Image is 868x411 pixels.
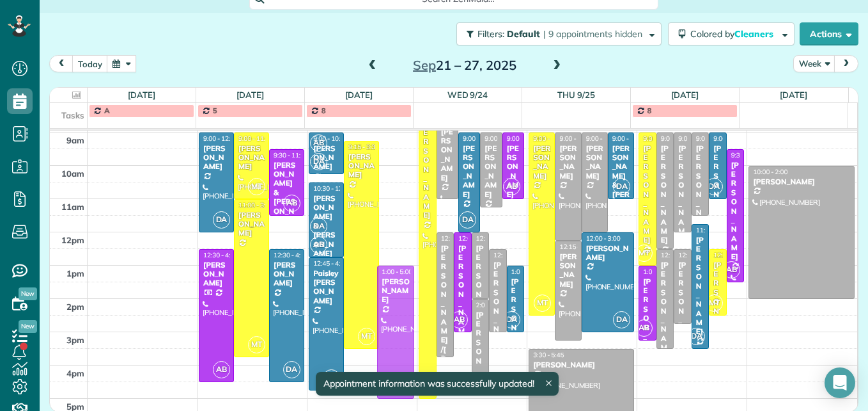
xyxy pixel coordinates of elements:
span: 9:30 - 11:30 [274,151,308,159]
span: DA [323,369,340,387]
div: [PERSON_NAME] [585,144,604,181]
button: today [72,55,108,72]
div: [PERSON_NAME] [559,252,577,289]
span: New [19,320,37,333]
span: MT [358,328,375,345]
button: next [834,55,858,72]
span: AB [310,134,327,152]
span: 8 [647,106,652,115]
span: 9:00 - 11:00 [238,134,273,143]
div: [PERSON_NAME] [660,261,670,362]
div: [PERSON_NAME] & [PERSON_NAME] [313,194,340,259]
span: MT [534,294,551,312]
span: 9:00 - 11:15 [484,134,519,143]
button: prev [49,55,74,72]
span: DA [706,178,723,195]
div: [PERSON_NAME] [203,144,230,172]
div: Appointment information was successfully updated! [315,372,558,396]
span: 5 [213,106,217,115]
a: [DATE] [345,90,373,100]
div: [PERSON_NAME] [273,261,300,288]
div: [PERSON_NAME] & [PERSON_NAME] [506,144,520,264]
span: Colored by [690,28,778,40]
span: 11:00 - 3:45 [238,201,273,209]
div: [PERSON_NAME] [678,261,687,362]
span: Default [507,28,541,40]
span: Filters: [477,28,504,40]
span: 9:00 - 11:00 [507,134,541,143]
div: [PERSON_NAME] [585,244,630,262]
span: 9am [66,135,84,145]
span: AB [451,311,468,328]
div: [PERSON_NAME] [493,261,502,362]
span: 9:00 - 1:00 [643,134,674,143]
span: AB [310,236,327,254]
span: 8 [322,106,326,115]
div: [PERSON_NAME] [559,144,577,181]
span: DA [283,361,300,378]
span: 12:15 - 3:15 [559,243,594,251]
span: 2pm [66,302,84,312]
div: [PERSON_NAME] & [PERSON_NAME] [612,144,630,227]
span: DA [310,218,327,235]
span: Cleaners [734,28,775,40]
span: 12:30 - 4:30 [274,251,308,259]
div: [PERSON_NAME] & [PERSON_NAME] [273,161,300,225]
span: 9:00 - 12:00 [463,134,497,143]
span: 9:00 - 11:30 [696,134,731,143]
span: 11am [61,202,84,212]
span: DA [688,328,705,345]
div: [PERSON_NAME] [660,144,670,245]
span: 9:00 - 2:30 [533,134,564,143]
span: DA [613,178,630,195]
span: 9:00 - 11:00 [612,134,647,143]
span: 12:30 - 3:00 [493,251,528,259]
div: [PERSON_NAME] [458,244,467,345]
span: DA [310,153,327,170]
span: 9:30 - 1:30 [731,151,762,159]
span: 1:00 - 5:00 [382,268,412,276]
span: 9:00 - 12:15 [559,134,594,143]
div: [PERSON_NAME] [642,144,652,245]
span: 10:00 - 2:00 [753,168,787,176]
a: [DATE] [236,90,264,100]
span: AB [635,319,653,337]
div: [PERSON_NAME] [348,152,375,180]
div: [PERSON_NAME] [695,236,705,337]
div: [PERSON_NAME] [484,144,498,199]
span: 10am [61,168,84,179]
a: [DATE] [128,90,155,100]
div: [PERSON_NAME] [713,144,722,245]
span: MT [248,336,265,353]
span: 12:30 - 3:30 [661,251,695,259]
span: Sep [413,57,436,73]
span: MT [706,294,723,312]
span: 9:15 - 3:30 [348,143,379,151]
div: [PERSON_NAME] [532,144,551,181]
span: AB [503,178,520,195]
span: 1:00 - 3:00 [511,268,542,276]
span: MT [635,245,653,262]
div: [PERSON_NAME] [381,277,410,305]
span: 3:30 - 5:45 [533,351,564,359]
span: A [104,106,110,115]
span: 3pm [66,335,84,345]
div: [PERSON_NAME] [713,261,722,362]
div: [PERSON_NAME] [203,261,230,288]
div: [PERSON_NAME] [238,144,265,172]
div: [PERSON_NAME] [532,360,630,369]
button: Colored byCleaners [668,22,794,45]
a: Wed 9/24 [447,90,488,100]
div: [PERSON_NAME] [511,277,520,378]
span: | 9 appointments hidden [543,28,642,40]
div: Paisley [PERSON_NAME] [313,269,340,306]
span: 12:00 - 2:00 [476,234,511,243]
span: 9:00 - 12:00 [586,134,621,143]
a: Filters: Default | 9 appointments hidden [450,22,662,45]
span: 9:00 - 12:30 [661,134,695,143]
span: 12:00 - 3:00 [458,234,493,243]
div: [PERSON_NAME] [462,144,476,199]
span: 12:00 - 3:45 [441,234,476,243]
span: DA [503,311,520,328]
div: [PERSON_NAME] [752,177,850,186]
